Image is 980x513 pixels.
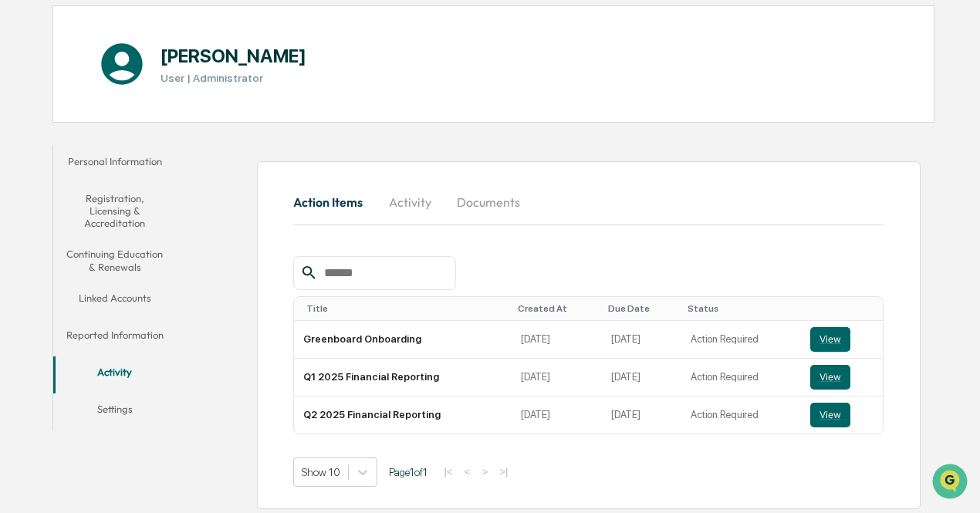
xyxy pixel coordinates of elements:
div: secondary tabs example [53,146,176,430]
div: Toggle SortBy [518,303,596,314]
div: 🔎 [15,224,28,237]
a: 🖐️Preclearance [9,187,106,215]
button: Activity [53,356,176,393]
a: 🗄️Attestations [106,187,198,215]
span: Attestations [127,194,191,209]
div: Toggle SortBy [688,303,795,314]
div: Start new chat [52,117,253,133]
td: Action Required [681,359,801,397]
td: [DATE] [512,359,602,397]
button: Activity [375,184,444,221]
div: secondary tabs example [293,184,884,221]
button: Continuing Education & Renewals [53,238,176,282]
div: Toggle SortBy [608,303,675,314]
button: Registration, Licensing & Accreditation [53,183,176,239]
button: View [810,365,850,390]
span: Page 1 of 1 [389,466,427,478]
img: 1746055101610-c473b297-6a78-478c-a979-82029cc54cd1 [15,117,43,145]
h3: User | Administrator [161,72,306,84]
button: Documents [444,184,532,221]
button: Settings [53,393,176,430]
a: Powered byPylon [109,260,187,272]
div: Toggle SortBy [306,303,505,314]
td: Greenboard Onboarding [294,321,512,359]
div: 🖐️ [15,195,28,208]
button: View [810,327,850,352]
button: >| [495,465,512,478]
a: View [810,365,874,390]
button: |< [439,465,457,478]
div: 🗄️ [112,195,124,208]
button: Reported Information [53,319,176,356]
a: View [810,403,874,427]
td: Action Required [681,397,801,434]
button: Start new chat [262,122,281,140]
td: [DATE] [512,321,602,359]
td: Q1 2025 Financial Reporting [294,359,512,397]
button: Action Items [293,184,375,221]
a: View [810,327,874,352]
button: > [477,465,492,478]
button: View [810,403,850,427]
button: < [460,465,475,478]
td: Action Required [681,321,801,359]
td: [DATE] [602,321,681,359]
span: Pylon [154,261,187,272]
div: Toggle SortBy [813,303,877,314]
button: Personal Information [53,146,176,183]
div: We're available if you need us! [52,133,195,145]
td: Q2 2025 Financial Reporting [294,397,512,434]
td: [DATE] [602,359,681,397]
button: Linked Accounts [53,282,176,319]
td: [DATE] [602,397,681,434]
iframe: Open customer support [931,462,972,504]
span: Data Lookup [31,223,97,238]
td: [DATE] [512,397,602,434]
h1: [PERSON_NAME] [161,45,306,67]
a: 🔎Data Lookup [9,217,103,245]
span: Preclearance [31,194,100,209]
p: How can we help? [15,32,281,56]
